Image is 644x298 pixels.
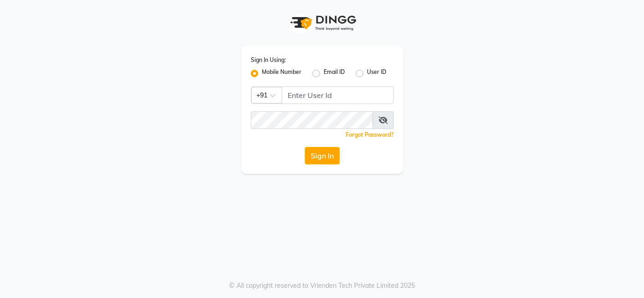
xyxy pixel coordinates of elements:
label: Mobile Number [262,68,301,79]
input: Username [251,111,373,129]
img: logo1.svg [285,9,359,36]
input: Username [282,86,394,104]
button: Sign In [305,147,340,164]
label: Sign In Using: [251,56,286,64]
label: Email ID [324,68,345,79]
a: Forgot Password? [346,131,394,138]
label: User ID [367,68,386,79]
